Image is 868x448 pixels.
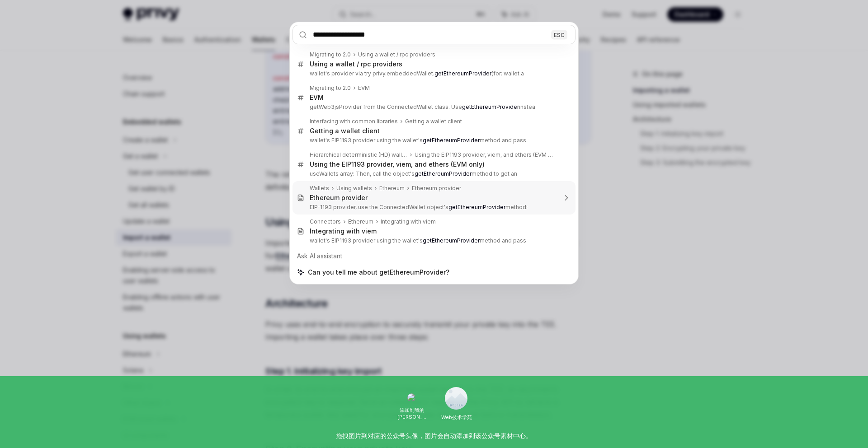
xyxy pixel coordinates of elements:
div: Getting a wallet client [310,127,380,135]
div: Connectors [310,218,341,225]
p: wallet's EIP1193 provider using the wallet's method and pass [310,237,557,244]
div: Wallets [310,185,329,192]
div: Using a wallet / rpc providers [358,51,435,58]
div: Interfacing with common libraries [310,118,398,125]
p: useWallets array: Then, call the object's method to get an [310,170,557,177]
div: Ethereum [379,185,405,192]
div: Using the EIP1193 provider, viem, and ethers (EVM only) [310,160,485,168]
p: getWeb3jsProvider from the ConnectedWallet class. Use instea [310,103,557,111]
div: Migrating to 2.0 [310,84,351,92]
b: getEthereumProvider [434,70,491,77]
span: Can you tell me about getEthereumProvider? [308,268,449,277]
div: Ethereum provider [310,194,368,202]
p: wallet's provider via try privy.embeddedWallet. (for: wallet.a [310,70,557,77]
div: ESC [551,30,567,39]
div: Migrating to 2.0 [310,51,351,58]
p: EIP-1193 provider, use the ConnectedWallet object's method: [310,204,557,211]
div: Ask AI assistant [292,248,576,264]
div: EVM [358,84,370,92]
div: Getting a wallet client [405,118,462,125]
div: Using a wallet / rpc providers [310,60,402,68]
b: getEthereumProvider [448,204,505,210]
div: Integrating with viem [381,218,436,225]
div: Using wallets [336,185,372,192]
b: getEthereumProvider [415,170,472,177]
div: Integrating with viem [310,227,377,235]
div: Ethereum [348,218,373,225]
div: Hierarchical deterministic (HD) wallets [310,151,407,159]
div: EVM [310,93,324,102]
b: getEthereumProvider [423,237,480,244]
div: Ethereum provider [412,185,461,192]
div: Using the EIP1193 provider, viem, and ethers (EVM only) [415,151,557,159]
b: getEthereumProvider [423,137,480,144]
p: wallet's EIP1193 provider using the wallet's method and pass [310,137,557,144]
b: getEthereumProvider [462,103,519,110]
